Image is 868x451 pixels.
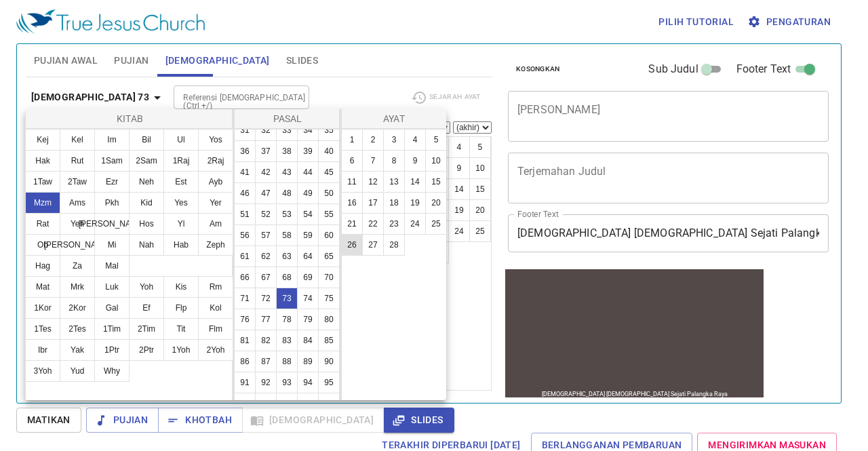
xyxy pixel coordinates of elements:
button: 11 [341,171,363,193]
button: 51 [234,203,256,225]
button: Hak [25,150,60,172]
button: 92 [255,372,277,393]
button: 2Tes [60,318,95,340]
button: 62 [255,246,277,267]
button: 33 [276,119,298,141]
button: Bil [129,129,164,151]
button: Flm [198,318,233,340]
button: Ul [163,129,199,151]
button: 17 [362,192,384,214]
button: 68 [276,267,298,288]
button: 39 [297,140,319,162]
button: 70 [318,267,340,288]
button: Why [94,360,130,382]
button: 69 [297,267,319,288]
button: 19 [404,192,426,214]
button: 82 [255,330,277,351]
button: 94 [297,372,319,393]
button: 14 [404,171,426,193]
button: Gal [94,297,130,319]
button: 73 [276,288,298,309]
button: 71 [234,288,256,309]
button: 76 [234,309,256,330]
button: Mrk [60,276,95,298]
button: 60 [318,224,340,246]
button: 31 [234,119,256,141]
button: 47 [255,182,277,204]
button: 34 [297,119,319,141]
button: 20 [425,192,447,214]
button: 32 [255,119,277,141]
button: 84 [297,330,319,351]
p: Pasal [237,112,338,125]
button: Am [198,213,233,235]
button: 7 [362,150,384,172]
button: 35 [318,119,340,141]
button: 2Ptr [129,339,164,361]
button: [PERSON_NAME] [94,213,130,235]
button: 89 [297,351,319,372]
button: Yes [163,192,199,214]
button: Pkh [94,192,130,214]
button: Ob [25,234,60,256]
button: 48 [276,182,298,204]
button: Za [60,255,95,277]
button: Ef [129,297,164,319]
button: Kid [129,192,164,214]
button: 1Kor [25,297,60,319]
button: 64 [297,246,319,267]
button: 2Taw [60,171,95,193]
button: 12 [362,171,384,193]
button: [PERSON_NAME] [60,234,95,256]
button: 3Yoh [25,360,60,382]
button: 22 [362,213,384,235]
button: Hos [129,213,164,235]
button: Rut [60,150,95,172]
button: 63 [276,246,298,267]
button: 57 [255,224,277,246]
button: 88 [276,351,298,372]
button: 96 [234,393,256,414]
button: 43 [276,161,298,183]
button: 2Yoh [198,339,233,361]
button: 2Sam [129,150,164,172]
p: Ayat [344,112,443,125]
button: 58 [276,224,298,246]
button: 55 [318,203,340,225]
button: Est [163,171,199,193]
button: Kel [60,129,95,151]
button: 52 [255,203,277,225]
button: Yud [60,360,95,382]
button: 80 [318,309,340,330]
button: 90 [318,351,340,372]
button: Hag [25,255,60,277]
button: 2Kor [60,297,95,319]
button: 61 [234,246,256,267]
button: Kej [25,129,60,151]
button: 50 [318,182,340,204]
button: 8 [383,150,405,172]
button: 26 [341,234,363,256]
button: 15 [425,171,447,193]
button: 91 [234,372,256,393]
button: 27 [362,234,384,256]
button: 45 [318,161,340,183]
button: Nah [129,234,164,256]
button: Rm [198,276,233,298]
button: Rat [25,213,60,235]
button: Neh [129,171,164,193]
button: 56 [234,224,256,246]
button: 67 [255,267,277,288]
button: 36 [234,140,256,162]
button: 65 [318,246,340,267]
button: 2Raj [198,150,233,172]
button: 18 [383,192,405,214]
button: Mi [94,234,130,256]
button: 41 [234,161,256,183]
button: 77 [255,309,277,330]
button: 74 [297,288,319,309]
button: Mat [25,276,60,298]
button: 1Ptr [94,339,130,361]
button: 2 [362,129,384,151]
button: 10 [425,150,447,172]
